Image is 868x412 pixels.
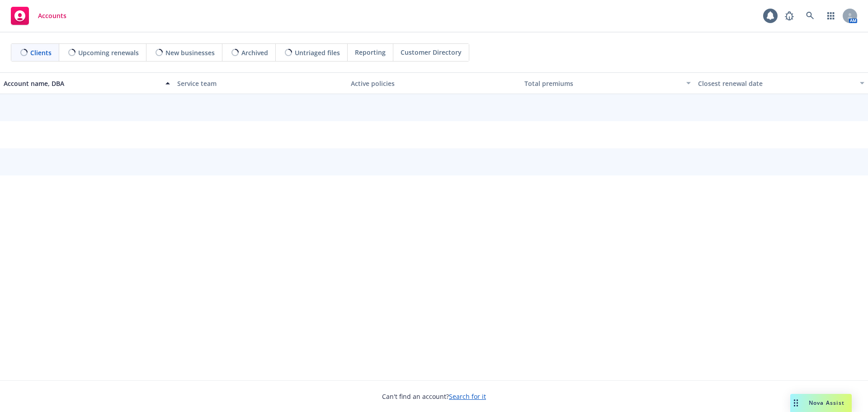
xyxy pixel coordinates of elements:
div: Active policies [351,79,517,88]
div: Closest renewal date [698,79,854,88]
span: Nova Assist [809,399,844,407]
span: Reporting [355,47,386,57]
span: Upcoming renewals [78,48,139,57]
button: Closest renewal date [694,72,868,94]
div: Drag to move [790,394,802,412]
span: Can't find an account? [382,392,486,401]
div: Service team [177,79,344,88]
button: Service team [174,72,347,94]
button: Nova Assist [790,394,852,412]
span: Accounts [38,12,66,19]
span: Untriaged files [295,48,340,57]
span: Customer Directory [401,47,462,57]
span: New businesses [165,48,215,57]
div: Total premiums [524,79,681,88]
button: Active policies [347,72,521,94]
div: Account name, DBA [4,79,160,88]
a: Search [801,7,819,25]
a: Switch app [822,7,840,25]
span: Archived [241,48,268,57]
span: Clients [30,48,52,57]
a: Report a Bug [780,7,798,25]
button: Total premiums [521,72,694,94]
a: Search for it [449,392,486,401]
a: Accounts [7,3,70,28]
